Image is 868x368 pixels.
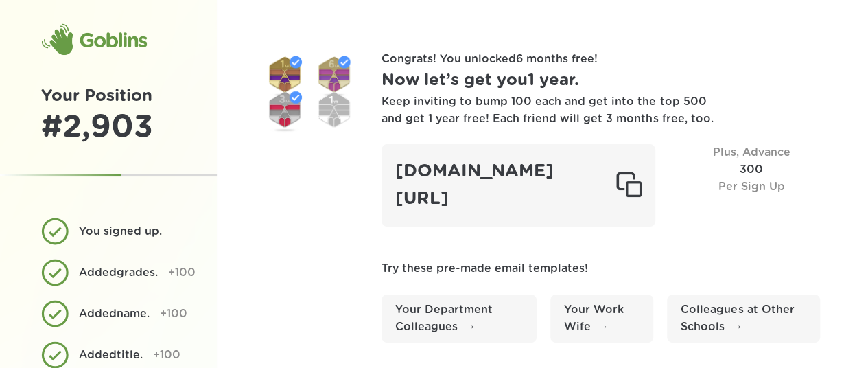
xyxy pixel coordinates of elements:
[41,84,176,109] h1: Your Position
[683,144,820,226] div: 300
[79,264,158,281] div: Added grades .
[41,109,176,146] div: # 2,903
[168,264,196,281] div: +100
[382,51,820,68] p: Congrats! You unlocked 6 months free !
[79,306,150,323] div: Added name .
[160,306,187,323] div: +100
[382,260,820,277] p: Try these pre-made email templates!
[550,295,653,343] a: Your Work Wife
[382,93,725,128] div: Keep inviting to bump 100 each and get into the top 500 and get 1 year free! Each friend will get...
[79,347,143,364] div: Added title .
[382,144,655,226] div: [DOMAIN_NAME][URL]
[153,347,180,364] div: +100
[41,23,147,56] div: Goblins
[718,181,785,192] span: Per Sign Up
[79,223,165,240] div: You signed up.
[382,295,537,343] a: Your Department Colleagues
[382,68,820,93] h1: Now let’s get you 1 year .
[713,147,790,158] span: Plus, Advance
[667,295,820,343] a: Colleagues at Other Schools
